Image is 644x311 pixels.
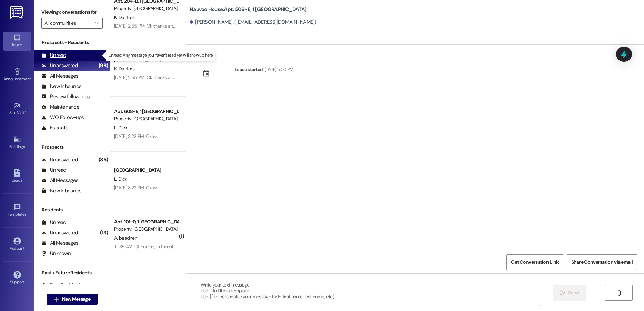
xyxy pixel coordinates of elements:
div: Prospects [34,143,110,151]
span: Share Conversation via email [571,259,633,266]
i:  [560,290,565,296]
span: • [27,211,28,216]
div: Review follow-ups [41,93,90,100]
a: Support [3,269,31,288]
div: (98) [97,60,110,71]
div: WO Follow-ups [41,114,84,121]
div: New Inbounds [41,187,81,194]
div: Escalate [41,124,68,131]
div: Prospects + Residents [34,39,110,46]
div: [DATE] 3:22 PM: Okay [114,133,157,139]
div: [DATE] 5:00 PM [263,66,293,73]
b: Nauvoo House: Apt. 506~E, 1 [GEOGRAPHIC_DATA] [190,6,306,13]
div: Past Residents [41,282,83,289]
div: Maintenance [41,103,79,111]
div: New Inbounds [41,83,81,90]
div: [DATE] 3:22 PM: Okay [114,184,157,191]
input: All communities [44,18,92,29]
div: [PERSON_NAME]. ([EMAIL_ADDRESS][DOMAIN_NAME]) [190,19,316,26]
a: Account [3,235,31,254]
p: Unread: Any message you haven't read yet will show up here [109,52,213,58]
div: Property: [GEOGRAPHIC_DATA] [114,115,178,122]
div: (13) [98,228,110,238]
div: Unread [41,167,66,174]
a: Inbox [3,32,31,50]
a: Templates • [3,201,31,220]
a: Site Visit • [3,100,31,118]
button: New Message [47,294,98,305]
div: Lease started [235,66,263,73]
span: New Message [62,295,90,303]
a: Buildings [3,133,31,152]
div: Apt. 101~D, 1 [GEOGRAPHIC_DATA] [114,218,178,225]
label: Viewing conversations for [41,7,103,18]
div: Unanswered [41,229,78,237]
div: Unread [41,219,66,226]
div: All Messages [41,72,78,80]
div: Apt. 608~B, 1 [GEOGRAPHIC_DATA] [114,108,178,115]
div: [GEOGRAPHIC_DATA] [114,167,178,174]
div: Unanswered [41,62,78,69]
span: L. Dick [114,124,127,131]
div: All Messages [41,177,78,184]
span: Send [568,289,579,297]
i:  [54,297,59,302]
div: Property: [GEOGRAPHIC_DATA] [114,5,178,12]
div: All Messages [41,240,78,247]
i:  [616,290,622,296]
div: (85) [97,154,110,165]
div: [DATE] 2:55 PM: Ok thanks a ton!! [114,74,180,80]
button: Send [553,285,586,301]
div: Unread [41,52,66,59]
span: Get Conversation Link [511,259,559,266]
div: Property: [GEOGRAPHIC_DATA] [114,225,178,233]
div: Unanswered [41,156,78,163]
span: • [31,76,32,80]
button: Share Conversation via email [567,254,637,270]
span: K. Danfors [114,66,134,72]
span: A. beadner [114,235,136,241]
div: Unknown [41,250,71,257]
a: Leads [3,167,31,186]
span: K. Danfors [114,14,134,20]
div: Past + Future Residents [34,269,110,277]
img: ResiDesk Logo [10,6,24,19]
i:  [95,20,99,26]
button: Get Conversation Link [506,254,563,270]
div: [DATE] 2:55 PM: Ok thanks a ton!! [114,23,180,29]
div: Residents [34,206,110,213]
div: 10:35 AM: Of course, in this situation it was absolutely necessary and it couldn't be helped, it ... [114,243,390,250]
span: L. Dick [114,176,127,182]
span: • [25,109,26,114]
